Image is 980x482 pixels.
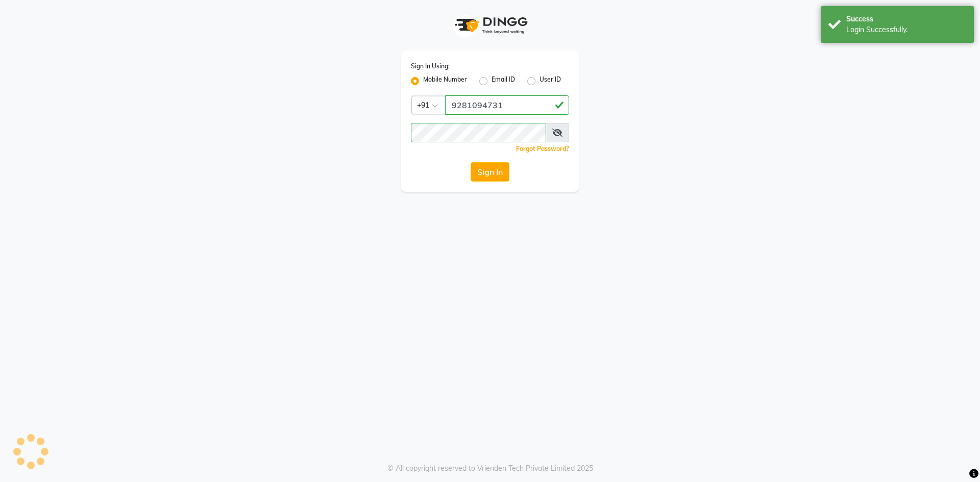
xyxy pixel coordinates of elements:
a: Forgot Password? [516,145,569,153]
img: logo1.svg [449,10,531,40]
div: Success [846,14,966,24]
label: Mobile Number [423,75,467,87]
label: Sign In Using: [411,62,450,71]
label: Email ID [492,75,515,87]
input: Username [411,123,546,142]
div: Login Successfully. [846,24,966,35]
label: User ID [540,75,561,87]
input: Username [445,95,569,115]
button: Sign In [471,162,509,182]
